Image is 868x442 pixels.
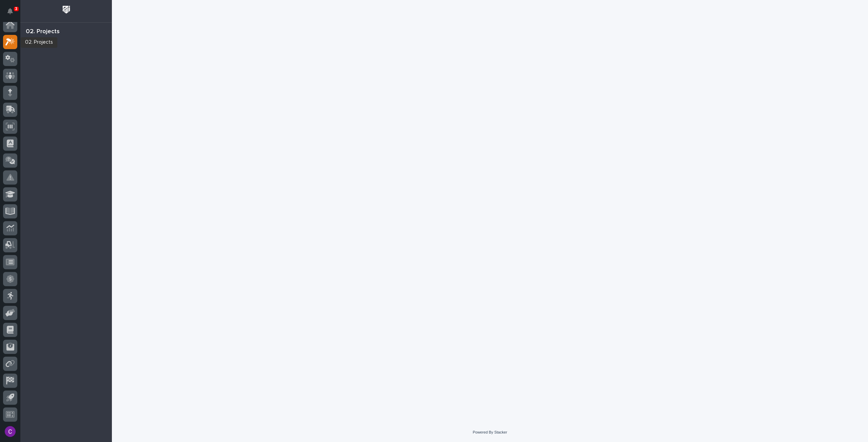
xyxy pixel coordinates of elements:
div: 02. Projects [26,28,60,36]
button: Notifications [3,4,17,18]
a: Powered By Stacker [473,430,507,434]
p: 3 [15,6,17,11]
img: Workspace Logo [60,3,73,16]
button: users-avatar [3,424,17,439]
div: Notifications3 [8,8,17,19]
